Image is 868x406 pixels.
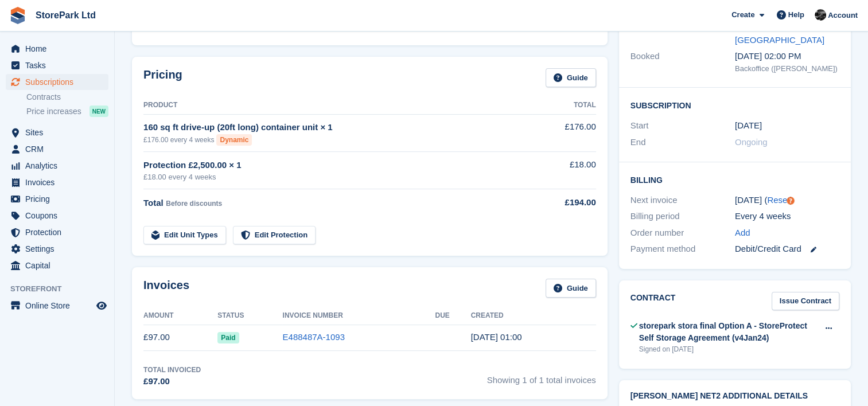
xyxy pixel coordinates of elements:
div: Dynamic [216,134,252,146]
a: menu [6,191,108,207]
span: Home [25,41,94,57]
a: Issue Contract [772,292,839,311]
div: NEW [89,106,108,117]
a: menu [6,257,108,274]
div: Tooltip anchor [785,196,796,206]
div: Order number [630,227,735,240]
a: menu [6,41,108,57]
a: menu [6,174,108,190]
span: Pricing [25,191,94,207]
div: End [630,136,735,149]
div: Protection £2,500.00 × 1 [143,159,532,172]
span: Help [788,9,804,21]
span: Price increases [26,106,81,117]
span: Online Store [25,298,94,314]
span: Storefront [10,283,114,295]
td: £176.00 [532,114,595,151]
span: Tasks [25,57,94,73]
time: 2025-09-08 00:00:54 UTC [471,332,522,342]
a: Add [735,227,750,240]
a: E488487A-1093 [282,332,344,342]
div: Billing period [630,210,735,223]
td: £97.00 [143,325,217,350]
span: Paid [217,332,239,343]
div: [DATE] 02:00 PM [735,50,839,63]
div: 160 sq ft drive-up (20ft long) container unit × 1 [143,121,532,134]
a: [GEOGRAPHIC_DATA] - [GEOGRAPHIC_DATA] [735,22,830,45]
a: menu [6,141,108,157]
th: Created [471,307,596,325]
div: Payment method [630,243,735,256]
div: Every 4 weeks [735,210,839,223]
a: menu [6,298,108,314]
span: CRM [25,141,94,157]
div: Next invoice [630,194,735,207]
span: Invoices [25,174,94,190]
th: Invoice Number [282,307,435,325]
a: menu [6,158,108,174]
h2: Subscription [630,99,839,111]
div: £176.00 every 4 weeks [143,134,532,146]
div: £97.00 [143,375,201,388]
div: Debit/Credit Card [735,243,839,256]
a: Price increases NEW [26,105,108,118]
div: storepark stora final Option A - StoreProtect Self Storage Agreement (v4Jan24) [639,320,818,344]
a: Reset [767,195,789,205]
div: Start [630,119,735,132]
th: Total [532,96,595,115]
span: Analytics [25,158,94,174]
span: Create [731,9,754,21]
span: Before discounts [166,200,222,208]
h2: Billing [630,174,839,185]
a: menu [6,224,108,240]
span: Showing 1 of 1 total invoices [487,365,596,388]
span: Protection [25,224,94,240]
a: Guide [546,279,596,298]
span: Total [143,198,164,208]
a: Edit Protection [233,226,316,245]
a: menu [6,241,108,257]
th: Product [143,96,532,115]
h2: Contract [630,292,676,311]
a: Preview store [95,299,108,313]
img: Ryan Mulcahy [815,9,826,21]
div: Backoffice ([PERSON_NAME]) [735,63,839,75]
a: menu [6,208,108,224]
a: Edit Unit Types [143,226,226,245]
img: stora-icon-8386f47178a22dfd0bd8f6a31ec36ba5ce8667c1dd55bd0f319d3a0aa187defe.svg [9,7,26,24]
span: Account [828,10,858,21]
a: Contracts [26,92,108,103]
h2: Pricing [143,68,182,87]
span: Subscriptions [25,74,94,90]
th: Amount [143,307,217,325]
a: menu [6,57,108,73]
div: [DATE] ( ) [735,194,839,207]
time: 2025-09-08 00:00:00 UTC [735,119,762,132]
span: Settings [25,241,94,257]
div: £194.00 [532,196,595,209]
span: Sites [25,124,94,140]
span: Ongoing [735,137,768,147]
td: £18.00 [532,152,595,189]
th: Due [435,307,470,325]
th: Status [217,307,282,325]
div: Signed on [DATE] [639,344,818,354]
h2: [PERSON_NAME] Net2 Additional Details [630,392,839,401]
a: StorePark Ltd [31,6,100,25]
h2: Invoices [143,279,189,298]
span: Capital [25,257,94,274]
div: Site [630,21,735,46]
span: Coupons [25,208,94,224]
a: menu [6,74,108,90]
div: Total Invoiced [143,365,201,375]
div: Booked [630,50,735,74]
a: menu [6,124,108,140]
div: £18.00 every 4 weeks [143,171,532,183]
a: Guide [546,68,596,87]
